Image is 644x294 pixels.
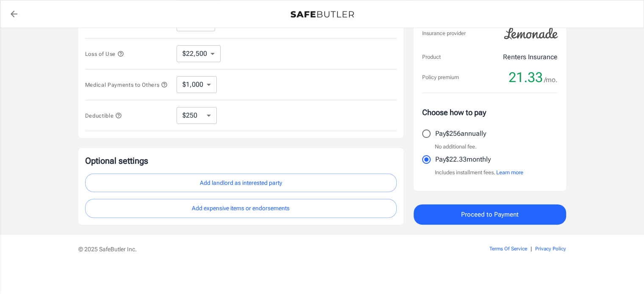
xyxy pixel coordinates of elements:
[435,129,486,139] p: Pay $256 annually
[509,69,543,86] span: 21.33
[6,5,22,22] a: back to quotes
[85,113,122,119] span: Deductible
[85,80,168,90] button: Medical Payments to Others
[422,107,558,118] p: Choose how to pay
[461,209,519,220] span: Proceed to Payment
[422,29,466,38] p: Insurance provider
[414,204,566,225] button: Proceed to Payment
[290,11,354,18] img: Back to quotes
[85,173,397,192] button: Add landlord as interested party
[531,246,532,252] span: |
[85,49,124,59] button: Loss of Use
[489,246,527,252] a: Terms Of Service
[435,154,491,165] p: Pay $22.33 monthly
[85,199,397,218] button: Add expensive items or endorsements
[422,73,459,82] p: Policy premium
[85,51,124,57] span: Loss of Use
[535,246,566,252] a: Privacy Policy
[435,168,523,177] p: Includes installment fees.
[78,245,442,253] p: © 2025 SafeButler Inc.
[496,168,523,177] button: Learn more
[544,74,558,86] span: /mo.
[499,22,563,45] img: Lemonade
[422,53,441,61] p: Product
[435,143,477,151] p: No additional fee.
[503,52,558,62] p: Renters Insurance
[85,155,397,167] p: Optional settings
[85,82,168,88] span: Medical Payments to Others
[85,110,122,121] button: Deductible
